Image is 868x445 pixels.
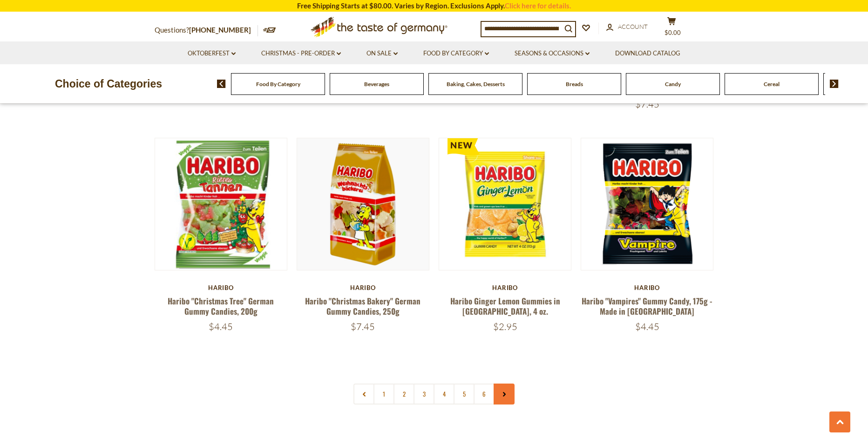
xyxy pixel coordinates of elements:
[830,80,839,88] img: next arrow
[217,80,226,88] img: previous arrow
[665,81,681,88] a: Candy
[439,138,571,270] img: Haribo
[447,81,505,88] a: Baking, Cakes, Desserts
[581,138,713,270] img: Haribo
[493,321,517,332] span: $2.95
[764,81,780,88] a: Cereal
[439,284,571,291] div: Haribo
[305,295,420,317] a: Haribo "Christmas Bakery" German Gummy Candies, 250g
[434,384,454,405] a: 4
[606,22,648,32] a: Account
[566,81,583,88] a: Breads
[351,321,375,332] span: $7.45
[155,24,258,36] p: Questions?
[581,284,713,291] div: Haribo
[155,138,287,270] img: Haribo
[168,295,274,317] a: Haribo "Christmas Tree" German Gummy Candies, 200g
[261,48,341,59] a: Christmas - PRE-ORDER
[665,29,681,36] span: $0.00
[209,321,233,332] span: $4.45
[515,48,590,59] a: Seasons & Occasions
[658,17,685,40] button: $0.00
[423,48,489,59] a: Food By Category
[364,81,389,88] a: Beverages
[454,384,475,405] a: 5
[618,23,648,30] span: Account
[582,295,712,317] a: Haribo "Vampires" Gummy Candy, 175g - Made in [GEOGRAPHIC_DATA]
[373,384,394,405] a: 1
[155,284,287,291] div: Haribo
[256,81,300,88] a: Food By Category
[297,284,429,291] div: Haribo
[297,138,429,270] img: Haribo
[474,384,495,405] a: 6
[188,48,236,59] a: Oktoberfest
[615,48,680,59] a: Download Catalog
[366,48,398,59] a: On Sale
[189,26,251,34] a: [PHONE_NUMBER]
[393,384,414,405] a: 2
[635,321,659,332] span: $4.45
[505,1,571,10] a: Click here for details.
[450,295,560,317] a: Haribo Ginger Lemon Gummies in [GEOGRAPHIC_DATA], 4 oz.
[635,98,659,110] span: $7.45
[414,384,434,405] a: 3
